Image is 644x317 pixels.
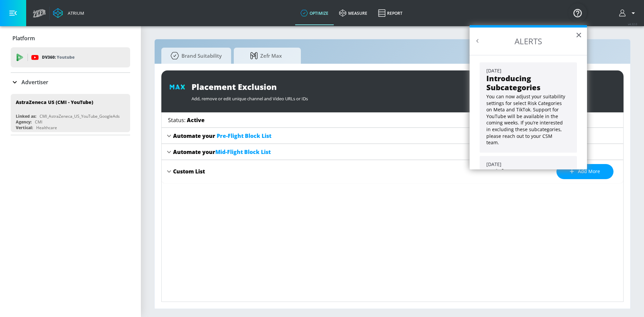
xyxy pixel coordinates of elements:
div: Status: [168,116,205,124]
div: Atrium [65,10,84,16]
div: Healthcare [36,125,57,130]
button: Close [576,30,582,40]
div: Placement Exclusion [192,81,615,92]
a: measure [334,1,373,25]
button: Back to Resource Center Home [474,38,481,44]
span: Zefr Max [240,48,291,64]
span: v 4.32.0 [628,22,637,26]
div: [DATE] [486,67,570,74]
p: You can now adjust your suitability settings for select Risk Categories on Meta and TikTok. Suppo... [486,93,565,146]
div: CMI [35,119,42,125]
button: Open Resource Center [568,3,587,22]
div: Automate your [173,132,271,140]
div: Automate yourMid-Flight Block List [162,144,623,160]
span: Add more [570,167,600,176]
strong: "Risky News" Youtube Setting [486,167,548,186]
div: CMI_AstraZeneca_US_YouTube_GoogleAds [40,113,120,119]
div: AstraZeneca US (CMI - YouTube) [16,99,93,105]
p: Platform [12,35,35,42]
div: AstraZeneca US (CMI - YouTube)Linked as:CMI_AstraZeneca_US_YouTube_GoogleAdsAgency:CMIVertical:He... [11,94,130,132]
span: Brand Suitability [168,48,222,64]
a: Atrium [53,8,84,18]
button: Add more [556,164,613,179]
div: DV360: Youtube [11,47,130,67]
span: Active [187,116,205,124]
div: Vertical: [16,125,33,130]
strong: Introducing Subcategories [486,73,540,92]
div: Add, remove or edit unique channel and Video URLs or IDs [192,92,615,102]
div: Automate your [173,148,271,156]
a: optimize [295,1,334,25]
p: DV360: [42,54,74,61]
div: [DATE] [486,161,570,168]
h2: ALERTS [470,28,587,55]
span: Mid-Flight Block List [215,148,271,156]
div: Custom ListAdd more [162,160,623,183]
div: Advertiser [11,73,130,92]
p: Youtube [57,54,74,61]
div: Automate your Pre-Flight Block List [162,128,623,144]
p: Advertiser [21,78,48,86]
a: Report [373,1,408,25]
div: Linked as: [16,113,36,119]
div: Platform [11,29,130,48]
div: Agency: [16,119,32,125]
span: Pre-Flight Block List [217,132,271,140]
div: Custom List [173,168,205,175]
div: Resource Center [470,25,587,169]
